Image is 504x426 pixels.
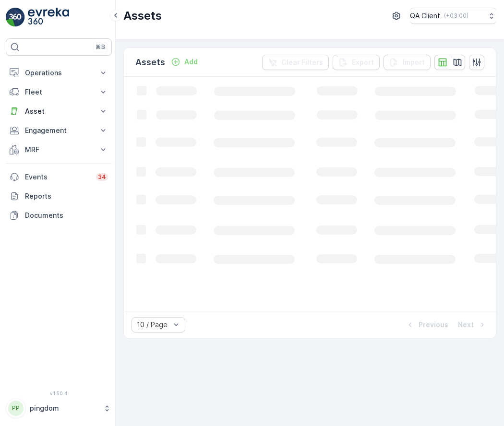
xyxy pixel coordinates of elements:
[458,320,474,330] p: Next
[25,191,108,201] p: Reports
[6,8,25,27] img: logo
[135,56,165,69] p: Assets
[184,57,198,67] p: Add
[410,11,440,21] p: QA Client
[6,390,112,396] span: v 1.50.4
[123,8,162,24] p: Assets
[6,140,112,159] button: MRF
[25,211,108,220] p: Documents
[333,55,380,70] button: Export
[25,68,93,78] p: Operations
[6,121,112,140] button: Engagement
[404,319,449,331] button: Previous
[6,187,112,206] a: Reports
[28,8,69,27] img: logo_light-DOdMpM7g.png
[410,8,496,24] button: QA Client(+03:00)
[262,55,329,70] button: Clear Filters
[6,398,112,418] button: PPpingdom
[6,102,112,121] button: Asset
[419,320,448,330] p: Previous
[6,206,112,225] a: Documents
[98,173,106,181] p: 34
[281,58,323,67] p: Clear Filters
[352,58,374,67] p: Export
[6,63,112,83] button: Operations
[25,126,93,135] p: Engagement
[444,12,468,20] p: ( +03:00 )
[167,56,202,68] button: Add
[25,106,93,116] p: Asset
[96,43,105,51] p: ⌘B
[8,401,24,416] div: PP
[6,167,112,187] a: Events34
[30,403,98,413] p: pingdom
[25,87,93,97] p: Fleet
[457,319,488,331] button: Next
[6,83,112,102] button: Fleet
[384,55,431,70] button: Import
[25,172,90,182] p: Events
[25,145,93,154] p: MRF
[403,58,425,67] p: Import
